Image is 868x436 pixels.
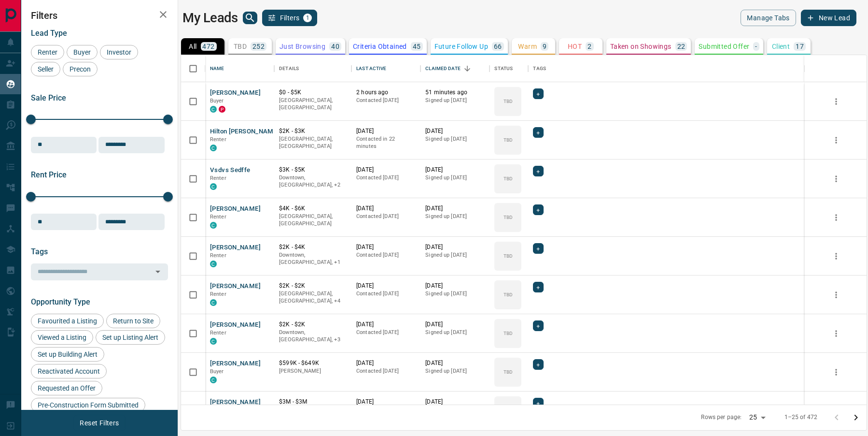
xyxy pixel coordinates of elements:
div: Buyer [67,45,98,59]
span: Pre-Construction Form Submitted [34,401,142,409]
button: more [829,249,843,263]
p: [DATE] [425,204,485,213]
p: [DATE] [425,282,485,290]
div: property.ca [219,106,225,113]
p: Client [772,43,790,50]
p: Future Follow Up [434,43,488,50]
p: Signed up [DATE] [425,174,485,182]
span: Rent Price [31,170,67,179]
span: Renter [34,48,61,56]
p: 472 [203,43,215,50]
span: Renter [210,252,226,259]
p: [DATE] [356,166,416,174]
span: Precon [66,65,94,73]
p: Signed up [DATE] [425,213,485,220]
span: Set up Listing Alert [99,334,162,341]
p: TBD [234,43,247,50]
div: condos.ca [210,106,217,113]
div: + [533,359,543,370]
p: TBD [504,98,513,105]
span: Return to Site [110,317,157,325]
p: Contacted [DATE] [356,329,416,336]
span: Set up Building Alert [34,350,101,358]
p: Warm [518,43,537,50]
button: more [829,326,843,341]
p: TBD [504,136,513,144]
span: + [536,166,540,176]
p: TBD [504,214,513,221]
p: $2K - $4K [279,243,347,251]
div: condos.ca [210,338,217,345]
button: search button [243,12,257,24]
div: Pre-Construction Form Submitted [31,398,145,412]
p: All [189,43,196,50]
div: + [533,320,543,331]
p: Signed up [DATE] [425,251,485,259]
p: [DATE] [356,127,416,135]
p: 1–25 of 472 [784,413,817,421]
p: Rows per page: [701,413,742,421]
button: more [829,365,843,379]
p: [PERSON_NAME] [279,367,347,375]
div: Tags [533,55,546,82]
button: Reset Filters [73,415,125,431]
p: [DATE] [425,398,485,406]
p: Criteria Obtained [353,43,407,50]
div: Seller [31,62,60,76]
button: New Lead [801,10,856,26]
button: Manage Tabs [741,10,796,26]
p: $2K - $3K [279,127,347,135]
div: Status [490,55,528,82]
button: more [829,404,843,418]
div: Investor [100,45,138,59]
span: Favourited a Listing [34,317,100,325]
p: $3M - $3M [279,398,347,406]
div: Name [205,55,274,82]
p: 45 [413,43,421,50]
div: condos.ca [210,261,217,267]
p: TBD [504,175,513,182]
button: [PERSON_NAME] [210,243,261,252]
button: [PERSON_NAME] [210,88,261,98]
p: North York, Toronto [279,174,347,189]
p: 2 hours ago [356,88,416,97]
p: [DATE] [356,204,416,213]
p: [GEOGRAPHIC_DATA], [GEOGRAPHIC_DATA] [279,135,347,150]
span: Buyer [210,98,224,104]
button: [PERSON_NAME] [210,204,261,214]
p: Contacted [DATE] [356,367,416,375]
button: Hilton [PERSON_NAME] [210,127,280,136]
div: condos.ca [210,299,217,306]
button: [PERSON_NAME] [210,320,261,330]
div: Reactivated Account [31,364,107,378]
div: Precon [63,62,98,76]
p: [DATE] [425,320,485,329]
p: $0 - $5K [279,88,347,97]
span: Opportunity Type [31,297,90,306]
p: Submitted Offer [699,43,749,50]
div: Last Active [351,55,420,82]
p: - [755,43,757,50]
div: Set up Building Alert [31,347,104,362]
p: $3K - $5K [279,166,347,174]
span: Renter [210,214,226,220]
p: [DATE] [425,359,485,367]
span: Renter [210,291,226,297]
span: Seller [34,65,57,73]
span: Tags [31,247,48,256]
div: Favourited a Listing [31,314,104,328]
p: $4K - $6K [279,204,347,213]
button: more [829,172,843,186]
p: $2K - $2K [279,282,347,290]
button: Sort [461,62,474,75]
p: Ottawa Central, Gloucester, Ottawa East, Ottawa [279,290,347,305]
span: Renter [210,136,226,143]
button: more [829,94,843,109]
div: condos.ca [210,377,217,383]
button: Filters1 [262,10,318,26]
p: 2 [588,43,591,50]
span: Lead Type [31,29,67,38]
p: [DATE] [356,282,416,290]
span: 1 [304,15,311,21]
p: [DATE] [356,243,416,251]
